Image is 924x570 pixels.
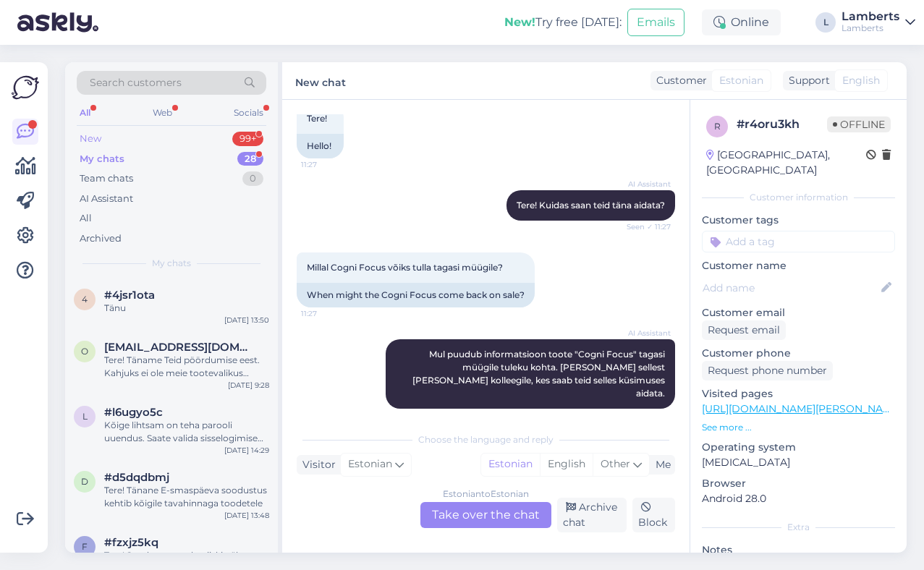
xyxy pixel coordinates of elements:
[702,421,895,434] p: See more ...
[702,305,895,320] p: Customer email
[616,179,671,190] span: AI Assistant
[80,192,133,206] div: AI Assistant
[702,231,895,252] input: Add a tag
[307,113,327,124] span: Tere!
[557,498,627,532] div: Archive chat
[104,484,269,510] div: Tere! Tänane E-smaspäeva soodustus kehtib kõigile tavahinnaga toodetele
[702,491,895,506] p: Android 28.0
[650,457,671,472] div: Me
[80,231,122,246] div: Archived
[104,419,269,445] div: Kõige lihtsam on teha parooli uuendus. Saate valida sisselogimise lehel "Unustasin parooli" , see...
[504,15,535,29] b: New!
[702,476,895,491] p: Browser
[420,502,551,528] div: Take over the chat
[616,221,671,232] span: Seen ✓ 11:27
[842,11,915,34] a: LambertsLamberts
[702,320,786,340] div: Request email
[12,74,39,101] img: Askly Logo
[706,148,866,178] div: [GEOGRAPHIC_DATA], [GEOGRAPHIC_DATA]
[842,11,899,22] div: Lamberts
[80,211,92,226] div: All
[80,171,133,186] div: Team chats
[297,433,675,446] div: Choose the language and reply
[104,289,155,302] span: #4jsr1ota
[601,457,630,470] span: Other
[104,354,269,380] div: Tere! Täname Teid pöördumise eest. Kahjuks ei ole meie tootevalikus tsüstiidi [PERSON_NAME] mõeld...
[517,200,665,210] span: Tere! Kuidas saan teid täna aidata?
[82,411,88,422] span: l
[80,152,124,166] div: My chats
[80,132,101,146] div: New
[224,445,269,456] div: [DATE] 14:29
[702,258,895,273] p: Customer name
[104,302,269,315] div: Tänu
[297,134,344,158] div: Hello!
[842,22,899,34] div: Lamberts
[104,406,163,419] span: #l6ugyo5c
[150,103,175,122] div: Web
[90,75,182,90] span: Search customers
[702,521,895,534] div: Extra
[702,213,895,228] p: Customer tags
[702,346,895,361] p: Customer phone
[307,262,503,273] span: Millal Cogni Focus võiks tulla tagasi müügile?
[412,349,667,399] span: Mul puudub informatsioon toote "Cogni Focus" tagasi müügile tuleku kohta. [PERSON_NAME] sellest [...
[702,386,895,401] p: Visited pages
[703,280,878,296] input: Add name
[297,283,535,307] div: When might the Cogni Focus come back on sale?
[224,510,269,521] div: [DATE] 13:48
[82,541,88,552] span: f
[242,171,263,186] div: 0
[301,159,355,170] span: 11:27
[237,152,263,166] div: 28
[702,361,833,380] div: Request phone number
[783,73,830,88] div: Support
[737,116,827,133] div: # r4oru3kh
[827,116,891,132] span: Offline
[702,9,781,35] div: Online
[77,103,93,122] div: All
[224,315,269,326] div: [DATE] 13:50
[719,73,763,88] span: Estonian
[842,73,880,88] span: English
[540,454,593,475] div: English
[295,71,346,90] label: New chat
[104,536,158,549] span: #fzxjz5kq
[301,308,355,319] span: 11:27
[82,294,88,305] span: 4
[702,440,895,455] p: Operating system
[297,457,336,472] div: Visitor
[104,471,169,484] span: #d5dqdbmj
[650,73,707,88] div: Customer
[702,543,895,558] p: Notes
[702,402,902,415] a: [URL][DOMAIN_NAME][PERSON_NAME]
[815,12,836,33] div: L
[232,132,263,146] div: 99+
[231,103,266,122] div: Socials
[81,346,88,357] span: o
[714,121,721,132] span: r
[616,328,671,339] span: AI Assistant
[702,191,895,204] div: Customer information
[616,409,671,420] span: 11:27
[627,9,684,36] button: Emails
[81,476,88,487] span: d
[702,455,895,470] p: [MEDICAL_DATA]
[104,341,255,354] span: olgaist575@gmail.com
[504,14,622,31] div: Try free [DATE]:
[228,380,269,391] div: [DATE] 9:28
[348,456,392,472] span: Estonian
[443,488,529,501] div: Estonian to Estonian
[632,498,675,532] div: Block
[481,454,540,475] div: Estonian
[152,257,191,270] span: My chats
